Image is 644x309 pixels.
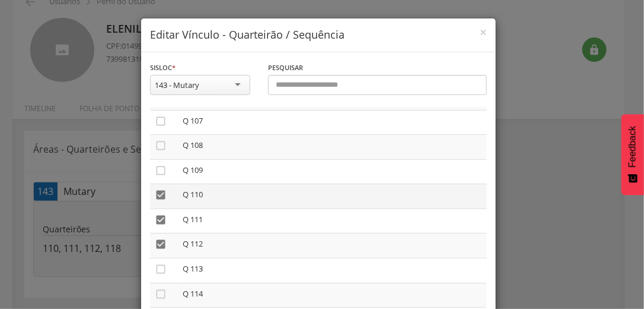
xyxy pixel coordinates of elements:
[150,63,172,72] span: Sisloc
[621,114,644,195] button: Feedback - Mostrar pesquisa
[480,26,487,39] button: Close
[178,209,487,234] td: Q 111
[178,135,487,160] td: Q 108
[178,159,487,184] td: Q 109
[155,263,167,275] i: 
[155,80,199,90] div: 143 - Mutary
[178,184,487,209] td: Q 110
[155,140,167,152] i: 
[480,24,487,40] span: ×
[178,234,487,258] td: Q 112
[155,189,167,201] i: 
[178,283,487,308] td: Q 114
[178,110,487,135] td: Q 107
[155,165,167,176] i: 
[150,27,487,43] h4: Editar Vínculo - Quarteirão / Sequência
[627,126,638,168] span: Feedback
[155,115,167,127] i: 
[155,288,167,300] i: 
[178,258,487,283] td: Q 113
[268,63,303,72] span: Pesquisar
[155,214,167,226] i: 
[155,238,167,250] i: 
